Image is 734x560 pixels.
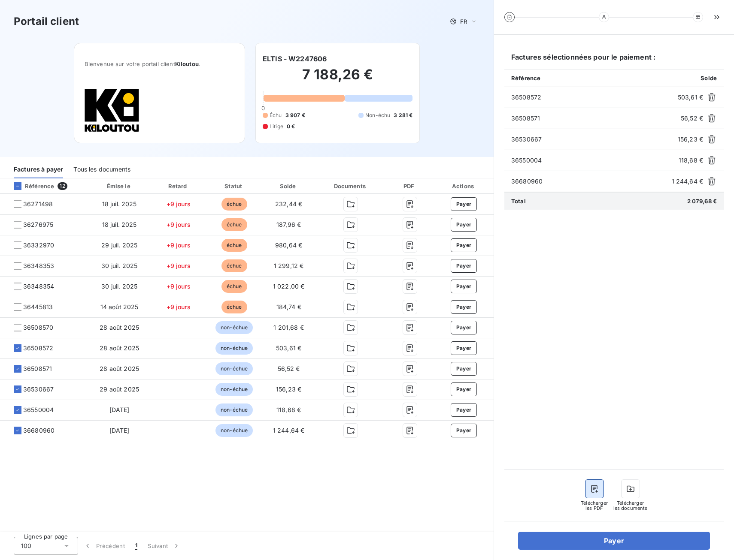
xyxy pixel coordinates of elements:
span: 36508571 [511,114,677,123]
div: Référence [7,182,54,190]
span: 36530667 [23,385,54,394]
span: 100 [21,542,31,550]
span: 12 [58,182,67,190]
span: échue [221,259,247,272]
span: 56,52 € [681,114,703,123]
button: Payer [451,362,477,376]
button: Précédent [78,537,130,555]
div: PDF [387,182,432,190]
button: Payer [451,341,477,355]
span: 36445813 [23,303,53,311]
span: 28 août 2025 [100,365,139,372]
span: 56,52 € [278,365,300,372]
span: 503,61 € [276,344,301,352]
span: Non-échu [365,111,390,119]
span: non-échue [215,362,253,375]
span: 1 299,12 € [274,262,304,269]
span: 2 079,68 € [687,198,717,205]
span: 36332970 [23,241,54,250]
button: Payer [518,532,710,550]
button: Payer [451,280,477,293]
div: Retard [152,182,205,190]
div: Tous les documents [73,160,130,178]
span: 0 € [287,123,295,130]
span: Télécharger les PDF [581,500,608,511]
button: Suivant [143,537,186,555]
span: non-échue [215,424,253,437]
div: Documents [317,182,384,190]
span: Bienvenue sur votre portail client . [85,60,234,67]
span: échue [221,280,247,293]
span: non-échue [215,403,253,416]
span: échue [221,198,247,211]
span: +9 jours [167,200,191,208]
span: 118,68 € [276,406,301,413]
span: 232,44 € [275,200,302,208]
span: 30 juil. 2025 [101,262,137,269]
span: 1 244,64 € [672,177,704,186]
span: 36348354 [23,282,54,291]
span: Total [511,198,526,205]
span: Référence [511,75,540,81]
span: 0 [261,105,265,111]
span: Solde [701,75,717,81]
span: 36508572 [511,93,674,102]
span: Kiloutou [175,60,199,67]
h6: Factures sélectionnées pour le paiement : [504,52,724,69]
span: 29 août 2025 [100,385,139,393]
span: non-échue [215,321,253,334]
span: 36271498 [23,200,53,208]
span: échue [221,239,247,252]
span: 36550004 [23,406,54,414]
span: non-échue [215,383,253,396]
span: 36680960 [23,426,55,435]
span: 156,23 € [276,385,301,393]
button: Payer [451,259,477,273]
span: Échu [270,111,282,119]
span: 184,74 € [276,303,301,310]
h6: ELTIS - W2247606 [263,54,327,64]
span: 18 juil. 2025 [102,221,137,228]
span: 1 244,64 € [273,427,305,434]
span: Litige [270,123,283,130]
span: 14 août 2025 [100,303,139,310]
span: Télécharger les documents [613,500,648,511]
span: +9 jours [167,262,191,269]
span: 36508572 [23,344,53,352]
img: Company logo [85,88,140,132]
span: échue [221,301,247,313]
span: 3 281 € [394,111,412,119]
span: +9 jours [167,221,191,228]
span: 36276975 [23,220,53,229]
span: 36508570 [23,323,53,332]
button: Payer [451,424,477,437]
button: Payer [451,321,477,334]
button: Payer [451,382,477,396]
button: 1 [130,537,143,555]
span: 36508571 [23,364,52,373]
span: FR [460,18,467,25]
div: Solde [264,182,314,190]
h2: 7 188,26 € [263,66,412,92]
span: 1 022,00 € [273,283,305,290]
div: Actions [436,182,492,190]
span: +9 jours [167,303,191,310]
h3: Portail client [14,14,79,29]
span: 1 [135,542,137,550]
button: Payer [451,403,477,417]
span: [DATE] [109,406,130,413]
span: +9 jours [167,283,191,290]
span: 36348353 [23,262,54,270]
span: 36530667 [511,135,674,144]
span: 18 juil. 2025 [102,200,137,208]
span: 3 907 € [285,111,305,119]
span: 30 juil. 2025 [101,283,137,290]
span: +9 jours [167,241,191,249]
span: 36550004 [511,156,675,165]
div: Factures à payer [14,160,63,178]
span: échue [221,218,247,231]
span: non-échue [215,342,253,355]
span: 503,61 € [678,93,703,102]
span: 29 juil. 2025 [101,241,137,249]
span: 187,96 € [276,221,301,228]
